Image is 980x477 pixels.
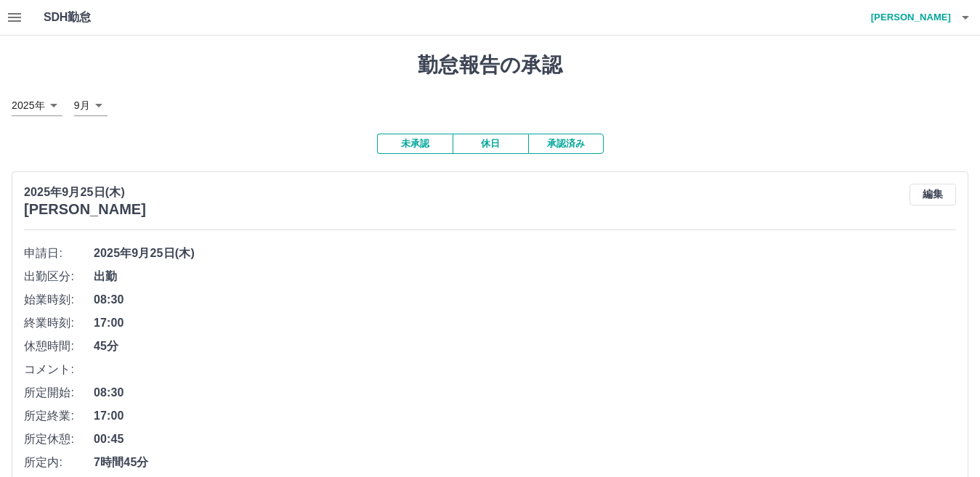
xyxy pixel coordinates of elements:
span: 出勤区分: [24,268,94,285]
span: 所定開始: [24,384,94,401]
p: 2025年9月25日(木) [24,184,146,201]
span: 08:30 [94,384,956,401]
span: 出勤 [94,268,956,285]
span: 17:00 [94,407,956,425]
h3: [PERSON_NAME] [24,201,146,218]
button: 休日 [453,134,528,154]
h1: 勤怠報告の承認 [12,53,968,78]
span: 休憩時間: [24,338,94,355]
span: コメント: [24,361,94,378]
div: 2025年 [12,95,62,116]
span: 申請日: [24,245,94,262]
button: 承認済み [528,134,604,154]
span: 始業時刻: [24,291,94,309]
span: 17:00 [94,314,956,332]
button: 編集 [910,184,956,205]
span: 所定休憩: [24,431,94,448]
button: 未承認 [377,134,453,154]
span: 08:30 [94,291,956,309]
span: 45分 [94,338,956,355]
span: 7時間45分 [94,454,956,471]
span: 2025年9月25日(木) [94,245,956,262]
div: 9月 [74,95,108,116]
span: 終業時刻: [24,314,94,332]
span: 所定終業: [24,407,94,425]
span: 所定内: [24,454,94,471]
span: 00:45 [94,431,956,448]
